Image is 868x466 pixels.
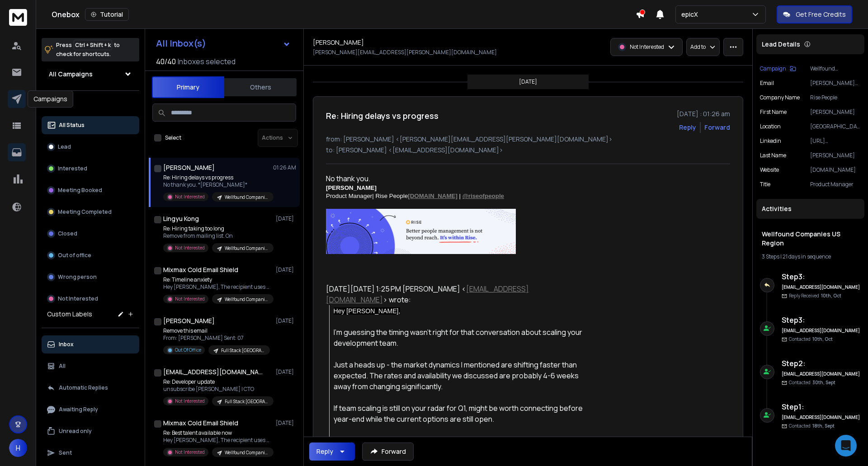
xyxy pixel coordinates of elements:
[59,428,92,435] p: Unread only
[762,253,859,260] div: |
[789,292,841,299] p: Reply Received
[74,40,112,50] span: Ctrl + Shift + k
[679,123,696,132] button: Reply
[276,368,296,376] p: [DATE]
[225,245,268,252] p: Wellfound Companies US Region
[362,442,414,461] button: Forward
[276,419,296,427] p: [DATE]
[408,193,458,199] a: [DOMAIN_NAME]
[756,199,864,219] div: Activities
[334,307,401,315] span: Hey [PERSON_NAME],
[812,336,833,342] span: 10th, Oct
[163,334,270,342] p: From: [PERSON_NAME] Sent: 07
[163,225,272,232] p: Re: Hiring taking too long
[810,123,861,130] p: [GEOGRAPHIC_DATA], [GEOGRAPHIC_DATA], [GEOGRAPHIC_DATA]
[760,80,774,87] p: Email
[462,193,504,199] a: @riseofpeople
[221,347,264,354] p: Full Stack [GEOGRAPHIC_DATA]/[GEOGRAPHIC_DATA]
[58,143,71,151] p: Lead
[273,164,296,171] p: 01:26 AM
[59,362,66,370] p: All
[163,327,270,334] p: Remove this email
[225,296,268,303] p: Wellfound Companies US Region
[276,266,296,273] p: [DATE]
[810,65,861,72] p: Wellfound Companies US Region
[42,203,139,221] button: Meeting Completed
[163,214,199,223] h1: Lingyu Kong
[810,152,861,159] p: [PERSON_NAME]
[225,449,268,456] p: Wellfound Companies US Region
[175,296,205,302] p: Not Interested
[59,341,74,348] p: Inbox
[796,10,846,19] p: Get Free Credits
[58,295,98,302] p: Not Interested
[326,283,590,305] div: [DATE][DATE] 1:25 PM [PERSON_NAME] < > wrote:
[782,327,861,334] h6: [EMAIL_ADDRESS][DOMAIN_NAME]
[58,165,87,172] p: Interested
[783,253,831,260] span: 21 days in sequence
[326,146,730,155] p: to: [PERSON_NAME] <[EMAIL_ADDRESS][DOMAIN_NAME]>
[760,123,781,130] p: location
[782,271,861,282] h6: Step 3 :
[810,94,861,101] p: Rise People
[42,290,139,308] button: Not Interested
[810,181,861,188] p: Product Manager
[175,193,205,200] p: Not Interested
[47,310,92,319] h3: Custom Labels
[9,439,27,457] button: H
[334,403,590,424] div: If team scaling is still on your radar for Q1, might be worth connecting before year-end while th...
[175,449,205,456] p: Not Interested
[42,138,139,156] button: Lead
[782,284,861,291] h6: [EMAIL_ADDRESS][DOMAIN_NAME]
[42,65,139,83] button: All Campaigns
[156,56,176,67] span: 40 / 40
[175,347,201,353] p: Out Of Office
[178,56,236,67] h3: Inboxes selected
[326,173,590,184] div: No thank you.
[163,283,272,291] p: Hey [PERSON_NAME], The recipient uses Mixmax
[326,184,377,191] font: [PERSON_NAME]
[42,335,139,353] button: Inbox
[760,152,786,159] p: Last Name
[762,40,800,49] p: Lead Details
[156,39,206,48] h1: All Inbox(s)
[326,135,730,144] p: from: [PERSON_NAME] <[PERSON_NAME][EMAIL_ADDRESS][PERSON_NAME][DOMAIN_NAME]>
[42,357,139,375] button: All
[326,109,439,122] h1: Re: Hiring delays vs progress
[175,245,205,251] p: Not Interested
[789,379,835,386] p: Contacted
[760,137,781,145] p: linkedin
[313,49,497,56] p: [PERSON_NAME][EMAIL_ADDRESS][PERSON_NAME][DOMAIN_NAME]
[163,232,272,240] p: Remove from mailing list. On
[681,10,702,19] p: epicX
[163,378,272,386] p: Re: Developer update
[42,400,139,419] button: Awaiting Reply
[810,166,861,174] p: [DOMAIN_NAME]
[782,358,861,369] h6: Step 2 :
[760,94,800,101] p: Company Name
[42,379,139,397] button: Automatic Replies
[225,398,268,405] p: Full Stack [GEOGRAPHIC_DATA]/[GEOGRAPHIC_DATA]
[49,70,93,79] h1: All Campaigns
[309,442,355,461] button: Reply
[810,108,861,116] p: [PERSON_NAME]
[316,447,333,456] div: Reply
[519,78,537,85] p: [DATE]
[59,449,72,457] p: Sent
[224,77,297,97] button: Others
[152,76,224,98] button: Primary
[459,193,461,199] font: |
[42,422,139,440] button: Unread only
[326,209,516,254] img: Rise-Email-1.png
[42,181,139,199] button: Meeting Booked
[42,444,139,462] button: Sent
[163,265,238,274] h1: Mixmax Cold Email Shield
[782,401,861,412] h6: Step 1 :
[163,181,272,188] p: No thank you. *[PERSON_NAME]*
[276,215,296,222] p: [DATE]
[58,252,91,259] p: Out of office
[163,419,238,428] h1: Mixmax Cold Email Shield
[42,246,139,264] button: Out of office
[704,123,730,132] div: Forward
